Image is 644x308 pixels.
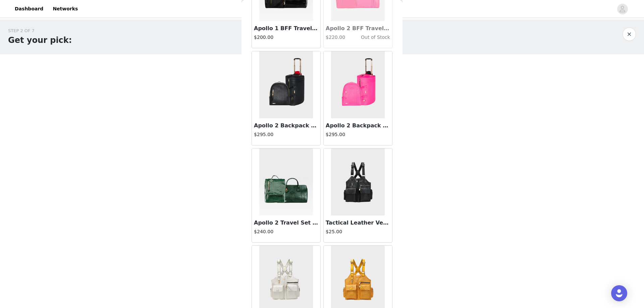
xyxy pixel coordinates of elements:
[254,24,318,33] h3: Apollo 1 BFF Travel Set in Black
[8,27,72,34] div: STEP 2 OF 7
[331,148,385,215] img: Tactical Leather Vest in Black
[259,51,313,118] img: Apollo 2 Backpack & Rolling Duffle Bag Set in Black
[49,1,82,16] a: Networks
[254,219,318,227] h3: Apollo 2 Travel Set in [GEOGRAPHIC_DATA]
[254,34,318,41] h4: $200.00
[254,122,318,130] h3: Apollo 2 Backpack & Rolling Duffle Bag Set in Black
[347,34,390,41] h4: Out of Stock
[331,51,385,118] img: Apollo 2 Backpack & Rolling Duffle Bag Set in Neon Pink
[326,219,390,227] h3: Tactical Leather Vest in Black
[619,4,626,14] div: avatar
[326,228,390,235] h4: $25.00
[8,34,72,46] h1: Get your pick:
[326,122,390,130] h3: Apollo 2 Backpack & Rolling Duffle Bag Set in Neon Pink
[254,131,318,138] h4: $295.00
[11,1,47,16] a: Dashboard
[611,285,627,301] div: Open Intercom Messenger
[254,228,318,235] h4: $240.00
[326,131,390,138] h4: $295.00
[326,24,390,33] h3: Apollo 2 BFF Travel Set in Neon Pink
[326,34,347,41] h4: $220.00
[259,148,313,215] img: Apollo 2 Travel Set in Emerald Green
